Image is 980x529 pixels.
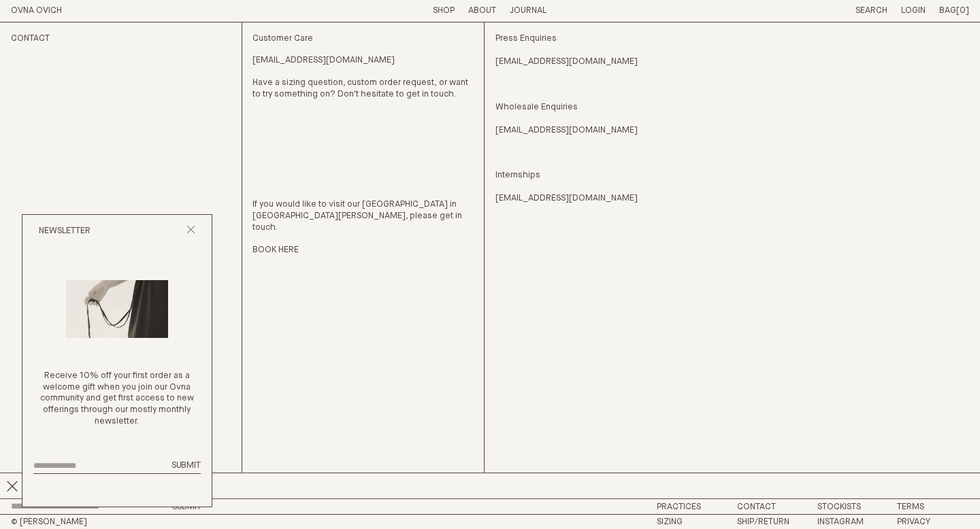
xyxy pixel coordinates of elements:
summary: About [468,5,496,17]
a: Stockists [817,502,861,511]
a: [EMAIL_ADDRESS][DOMAIN_NAME] [495,193,638,205]
h2: Contact [11,33,231,45]
span: [0] [956,6,969,15]
p: Customer Care [252,33,473,45]
a: [EMAIL_ADDRESS][DOMAIN_NAME] [495,125,638,137]
span: Have a sizing question, custom order request, or want to try something on? Don't hesitate to get ... [252,78,468,99]
h2: Newsletter [39,226,91,237]
a: Privacy [897,517,930,526]
a: Instagram [817,517,864,526]
a: [EMAIL_ADDRESS][DOMAIN_NAME] [252,55,395,67]
h2: © [PERSON_NAME] [11,517,242,526]
a: [EMAIL_ADDRESS][DOMAIN_NAME] [495,56,638,68]
a: Login [901,6,926,15]
p: Internships [495,148,716,205]
a: Search [855,6,887,15]
button: Close popup [186,225,195,238]
p: If you would like to visit our [GEOGRAPHIC_DATA] in [GEOGRAPHIC_DATA] [252,199,473,234]
p: Press Enquiries Wholesale Enquiries [495,33,716,137]
button: Submit [171,460,201,472]
a: Sizing [657,517,683,526]
span: Submit [171,461,201,470]
a: Ship/Return [737,517,789,526]
a: Home [11,6,62,15]
a: Shop [433,6,455,15]
p: Receive 10% off your first order as a welcome gift when you join our Ovna community and get first... [33,371,201,428]
a: Contact [737,502,776,511]
a: Terms [897,502,924,511]
a: Journal [510,6,546,15]
a: BOOK HERE [252,245,299,256]
span: [PERSON_NAME], please get in touch. [252,211,462,232]
a: Practices [657,502,701,511]
span: Bag [939,6,956,15]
